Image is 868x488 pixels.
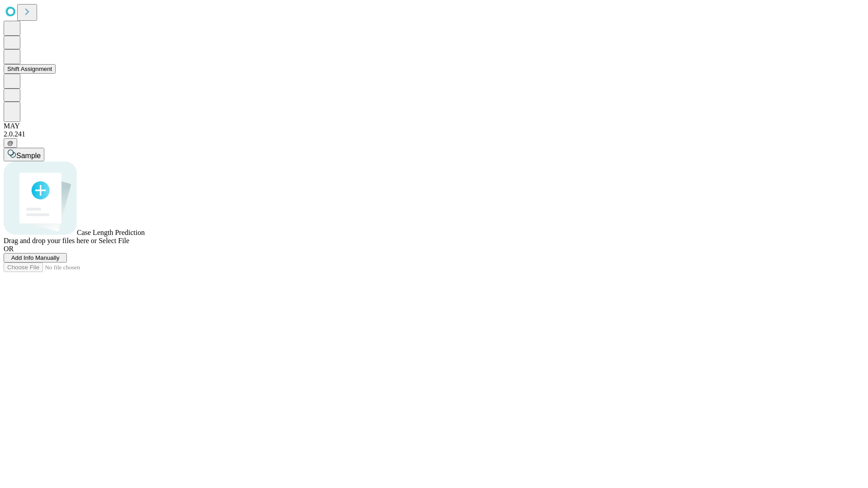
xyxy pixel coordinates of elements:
[4,130,864,138] div: 2.0.241
[4,253,67,263] button: Add Info Manually
[4,245,14,253] span: OR
[4,64,56,74] button: Shift Assignment
[77,229,145,236] span: Case Length Prediction
[7,140,14,146] span: @
[99,237,129,244] span: Select File
[4,148,44,161] button: Sample
[11,254,60,261] span: Add Info Manually
[4,138,17,148] button: @
[4,237,97,244] span: Drag and drop your files here or
[16,152,41,160] span: Sample
[4,122,864,130] div: MAY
